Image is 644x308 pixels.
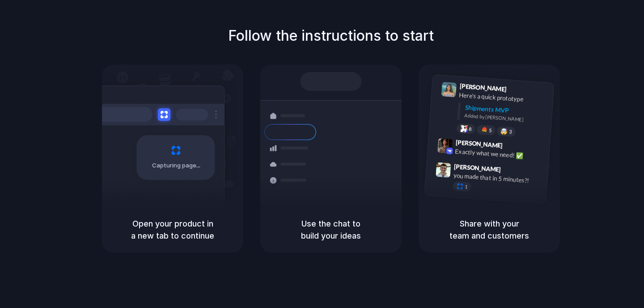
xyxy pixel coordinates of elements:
[455,146,544,162] div: Exactly what we need! ✅
[459,90,548,105] div: Here's a quick prototype
[459,81,507,94] span: [PERSON_NAME]
[152,161,202,170] span: Capturing page
[469,126,472,131] span: 8
[505,141,524,152] span: 9:42 AM
[455,137,503,150] span: [PERSON_NAME]
[489,128,492,133] span: 5
[271,218,391,242] h5: Use the chat to build your ideas
[113,218,233,242] h5: Open your product in a new tab to continue
[504,166,522,176] span: 9:47 AM
[429,218,549,242] h5: Share with your team and customers
[465,103,547,117] div: Shipments MVP
[454,161,501,174] span: [PERSON_NAME]
[500,128,508,135] div: 🤯
[509,85,528,96] span: 9:41 AM
[453,171,542,186] div: you made that in 5 minutes?!
[509,129,512,134] span: 3
[228,25,434,47] h1: Follow the instructions to start
[464,111,547,124] div: Added by [PERSON_NAME]
[465,184,468,189] span: 1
